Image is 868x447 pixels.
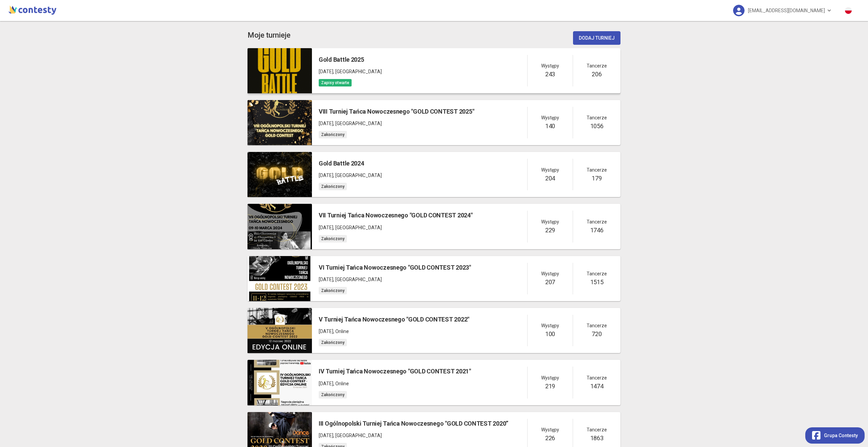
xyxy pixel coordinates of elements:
span: Występy [541,322,559,329]
h5: 720 [592,329,601,339]
h5: VI Turniej Tańca Nowoczesnego "GOLD CONTEST 2023" [319,263,471,272]
span: , [GEOGRAPHIC_DATA] [333,277,382,282]
span: Grupa Contesty [824,432,858,439]
span: Występy [541,218,559,226]
h5: 1474 [590,382,604,391]
h5: V Turniej Tańca Nowoczesnego "GOLD CONTEST 2022" [319,315,469,324]
span: , [GEOGRAPHIC_DATA] [333,225,382,230]
h5: III Ogólnopolski Turniej Tańca Nowoczesnego "GOLD CONTEST 2020” [319,419,508,428]
h5: VII Turniej Tańca Nowoczesnego "GOLD CONTEST 2024" [319,211,473,220]
button: Dodaj turniej [573,31,620,45]
span: Tancerze [587,218,607,226]
h5: 206 [592,70,601,79]
h5: 204 [545,174,555,183]
span: Tancerze [587,166,607,174]
span: , Online [333,381,349,386]
h5: 1515 [590,277,604,287]
span: Tancerze [587,270,607,277]
span: , [GEOGRAPHIC_DATA] [333,433,382,438]
span: [DATE] [319,381,333,386]
span: , [GEOGRAPHIC_DATA] [333,69,382,74]
h5: Gold Battle 2024 [319,159,382,168]
span: Występy [541,270,559,277]
span: Występy [541,374,559,382]
span: Zakończony [319,235,347,242]
span: Tancerze [587,322,607,329]
h5: Gold Battle 2025 [319,55,382,64]
span: Zakończony [319,391,347,399]
span: Zapisy otwarte [319,79,352,86]
h5: 243 [545,70,555,79]
h5: 229 [545,226,555,235]
h5: 1056 [590,121,604,131]
span: Zakończony [319,183,347,190]
span: [DATE] [319,433,333,438]
span: Zakończony [319,339,347,346]
h5: IV Turniej Tańca Nowoczesnego "GOLD CONTEST 2021" [319,367,471,376]
span: Tancerze [587,62,607,70]
span: , Online [333,329,349,334]
h5: 1746 [590,226,604,235]
span: , [GEOGRAPHIC_DATA] [333,121,382,126]
span: [DATE] [319,121,333,126]
span: Występy [541,166,559,174]
h5: VIII Turniej Tańca Nowoczesnego "GOLD CONTEST 2025" [319,107,474,116]
h5: 100 [545,329,555,339]
span: Zakończony [319,287,347,294]
h5: 207 [545,277,555,287]
h5: 140 [545,121,555,131]
span: [DATE] [319,69,333,74]
h5: 219 [545,382,555,391]
h5: 226 [545,433,555,443]
span: [DATE] [319,173,333,178]
span: Tancerze [587,374,607,382]
h5: 179 [592,174,601,183]
span: Tancerze [587,426,607,433]
span: [EMAIL_ADDRESS][DOMAIN_NAME] [748,3,825,18]
span: Zakończony [319,131,347,138]
span: Występy [541,62,559,70]
span: [DATE] [319,329,333,334]
span: [DATE] [319,225,333,230]
app-title: competition-list.title [248,30,291,41]
h5: 1863 [590,433,604,443]
span: , [GEOGRAPHIC_DATA] [333,173,382,178]
h3: Moje turnieje [248,30,291,41]
span: Tancerze [587,114,607,121]
span: Występy [541,426,559,433]
span: Występy [541,114,559,121]
span: [DATE] [319,277,333,282]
